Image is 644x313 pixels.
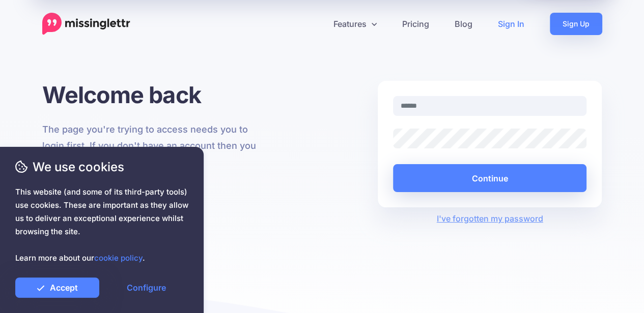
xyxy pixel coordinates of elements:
a: Accept [15,277,99,298]
a: Features [321,13,389,35]
a: Sign In [485,13,537,35]
a: Sign Up [550,13,602,35]
a: Blog [442,13,485,35]
span: We use cookies [15,158,188,176]
p: The page you're trying to access needs you to login first. If you don't have an account then you ... [42,121,267,170]
a: Configure [104,277,188,298]
h1: Welcome back [42,81,267,109]
a: cookie policy [94,253,143,263]
span: This website (and some of its third-party tools) use cookies. These are important as they allow u... [15,185,188,265]
a: I've forgotten my password [437,213,543,224]
button: Continue [393,164,587,192]
a: Pricing [389,13,442,35]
